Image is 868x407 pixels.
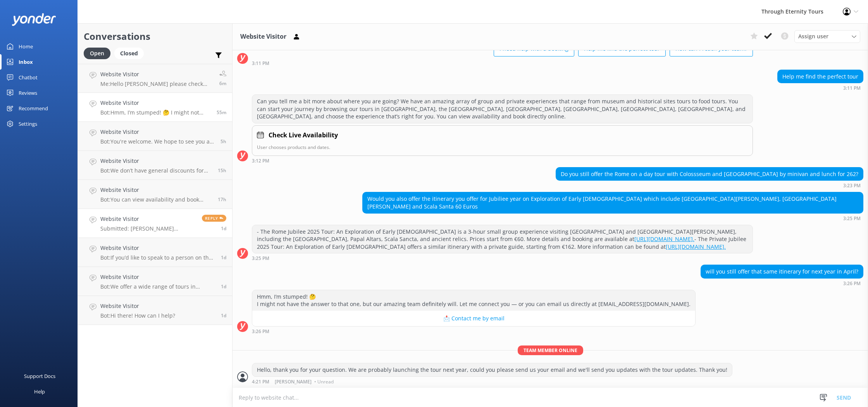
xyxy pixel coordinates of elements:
span: Sep 23 2025 08:55pm (UTC +02:00) Europe/Amsterdam [221,254,226,261]
a: Website VisitorBot:We don’t have general discounts for returning customers, but if you book four ... [78,151,232,180]
p: Bot: Hi there! How can I help? [100,312,175,319]
strong: 3:12 PM [252,159,269,163]
strong: 3:25 PM [843,216,861,221]
span: Sep 25 2025 10:42am (UTC +02:00) Europe/Amsterdam [220,138,226,145]
div: Sep 25 2025 03:11pm (UTC +02:00) Europe/Amsterdam [777,85,863,91]
strong: 3:23 PM [843,183,861,188]
div: Inbox [19,54,33,70]
h4: Website Visitor [100,128,215,136]
div: Sep 25 2025 03:26pm (UTC +02:00) Europe/Amsterdam [701,280,863,286]
span: Sep 23 2025 07:52pm (UTC +02:00) Europe/Amsterdam [221,312,226,319]
div: Sep 25 2025 03:12pm (UTC +02:00) Europe/Amsterdam [252,158,753,163]
img: yonder-white-logo.png [12,13,56,26]
p: Bot: We don’t have general discounts for returning customers, but if you book four or more privat... [100,167,212,174]
span: Assign user [798,32,828,41]
a: Closed [114,49,148,57]
div: Help me find the perfect tour [778,70,863,83]
div: Sep 25 2025 03:23pm (UTC +02:00) Europe/Amsterdam [556,183,863,188]
div: Sep 25 2025 03:11pm (UTC +02:00) Europe/Amsterdam [252,60,753,66]
h2: Conversations [84,29,226,44]
a: Open [84,49,114,57]
h4: Website Visitor [100,244,215,252]
a: Website VisitorBot:We offer a wide range of tours in [GEOGRAPHIC_DATA], from iconic landmarks lik... [78,267,232,296]
strong: 3:26 PM [843,281,861,286]
p: Bot: Hmm, I’m stumped! 🤔 I might not have the answer to that one, but our amazing team definitely... [100,109,211,116]
div: Sep 25 2025 03:26pm (UTC +02:00) Europe/Amsterdam [252,328,696,334]
h4: Website Visitor [100,273,215,281]
a: Website VisitorMe:Hello [PERSON_NAME] please check your email and let us know if you receive the ... [78,64,232,93]
span: Sep 25 2025 04:15pm (UTC +02:00) Europe/Amsterdam [219,80,226,87]
div: Support Docs [24,368,55,384]
div: will you still offer that same itinerary for next year in April? [701,265,863,278]
a: Website VisitorBot:Hmm, I’m stumped! 🤔 I might not have the answer to that one, but our amazing t... [78,93,232,122]
div: Chatbot [19,70,38,85]
p: Bot: You can view availability and book tours directly online for your preferred date. Please vis... [100,196,212,203]
span: Sep 23 2025 08:11pm (UTC +02:00) Europe/Amsterdam [221,283,226,290]
span: Sep 24 2025 10:53pm (UTC +02:00) Europe/Amsterdam [218,196,226,203]
p: Me: Hello [PERSON_NAME] please check your email and let us know if you receive the new voucher. [100,80,214,87]
div: Can you tell me a bit more about where you are going? We have an amazing array of group and priva... [252,95,753,123]
a: Website VisitorBot:If you’d like to speak to a person on the Through Eternity Tours team, please ... [78,238,232,267]
div: Sep 25 2025 03:25pm (UTC +02:00) Europe/Amsterdam [252,255,753,261]
h3: Website Visitor [240,32,286,42]
div: - The Rome Jubilee 2025 Tour: An Exploration of Early [DEMOGRAPHIC_DATA] is a 3-hour small group ... [252,225,753,253]
strong: 3:11 PM [843,86,861,91]
a: [URL][DOMAIN_NAME]. [666,243,726,250]
a: Website VisitorBot:You can view availability and book tours directly online for your preferred da... [78,180,232,209]
div: Open [84,48,110,59]
h4: Website Visitor [100,186,212,194]
div: Reviews [19,85,37,101]
div: Hello, thank you for your question. We are probably launching the tour next year, could you pleas... [252,363,732,376]
a: Website VisitorSubmitted: [PERSON_NAME] [EMAIL_ADDRESS][DOMAIN_NAME] Does the [GEOGRAPHIC_DATA] T... [78,209,232,238]
div: Sep 25 2025 03:25pm (UTC +02:00) Europe/Amsterdam [362,215,863,221]
span: Sep 23 2025 11:39pm (UTC +02:00) Europe/Amsterdam [221,225,226,232]
h4: Website Visitor [100,302,175,310]
p: Bot: We offer a wide range of tours in [GEOGRAPHIC_DATA], from iconic landmarks like the [GEOGRAP... [100,283,215,290]
h4: Website Visitor [100,215,196,223]
div: Hmm, I’m stumped! 🤔 I might not have the answer to that one, but our amazing team definitely will... [252,290,695,311]
h4: Website Visitor [100,99,211,107]
div: Help [34,384,45,399]
h4: Check Live Availability [269,130,338,140]
span: Sep 25 2025 03:26pm (UTC +02:00) Europe/Amsterdam [217,109,226,116]
div: Sep 25 2025 04:21pm (UTC +02:00) Europe/Amsterdam [252,379,732,384]
strong: 3:26 PM [252,329,269,334]
a: Website VisitorBot:You're welcome. We hope to see you at Through Eternity Tours soon!5h [78,122,232,151]
a: [URL][DOMAIN_NAME]. [634,235,694,243]
div: Would you also offer the itinerary you offer for Jubiliee year on Exploration of Early [DEMOGRAPH... [363,192,863,213]
span: Sep 25 2025 12:34am (UTC +02:00) Europe/Amsterdam [218,167,226,174]
p: Bot: You're welcome. We hope to see you at Through Eternity Tours soon! [100,138,215,145]
span: Team member online [518,345,583,355]
strong: 4:21 PM [252,380,269,384]
h4: Website Visitor [100,70,214,79]
span: Reply [202,215,226,222]
span: • Unread [314,380,334,384]
a: Website VisitorBot:Hi there! How can I help?1d [78,296,232,325]
span: [PERSON_NAME] [275,380,312,384]
p: Bot: If you’d like to speak to a person on the Through Eternity Tours team, please call [PHONE_NU... [100,254,215,261]
div: Assign User [794,30,860,43]
p: Submitted: [PERSON_NAME] [EMAIL_ADDRESS][DOMAIN_NAME] Does the [GEOGRAPHIC_DATA] Tour with Dome C... [100,225,196,232]
div: Recommend [19,101,48,116]
button: 📩 Contact me by email [252,311,695,326]
p: User chooses products and dates. [257,144,748,151]
strong: 3:25 PM [252,256,269,261]
h4: Website Visitor [100,157,212,165]
div: Do you still offer the Rome on a day tour with Colossseum and [GEOGRAPHIC_DATA] by minivan and lu... [556,168,863,181]
div: Settings [19,116,37,132]
div: Home [19,39,33,54]
strong: 3:11 PM [252,61,269,66]
div: Closed [114,48,144,59]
